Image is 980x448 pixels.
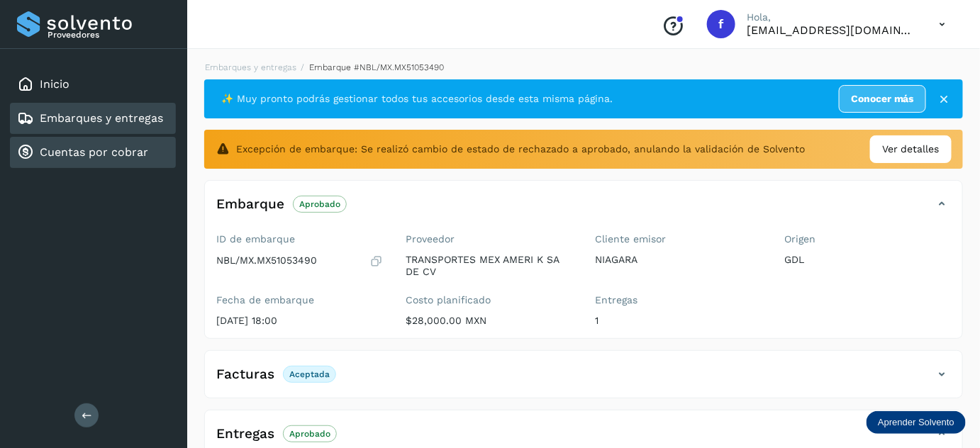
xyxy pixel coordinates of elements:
[882,142,940,157] span: Ver detalles
[309,62,444,72] span: Embarque #NBL/MX.MX51053490
[236,142,805,157] span: Excepción de embarque: Se realizó cambio de estado de rechazado a aprobado, anulando la validació...
[784,233,951,245] label: Origen
[867,411,966,434] div: Aprender Solvento
[205,362,962,398] div: FacturasAceptada
[216,426,274,442] h4: Entregas
[595,315,762,327] p: 1
[406,254,572,278] p: TRANSPORTES MEX AMERI K SA DE CV
[595,233,762,245] label: Cliente emisor
[40,145,148,159] a: Cuentas por cobrar
[878,417,954,428] p: Aprender Solvento
[784,254,951,266] p: GDL
[10,137,176,168] div: Cuentas por cobrar
[289,429,330,439] p: Aprobado
[216,315,383,327] p: [DATE] 18:00
[747,11,917,23] p: Hola,
[289,369,330,379] p: Aceptada
[40,77,69,91] a: Inicio
[221,91,613,106] span: ✨ Muy pronto podrás gestionar todos tus accesorios desde esta misma página.
[216,233,383,245] label: ID de embarque
[48,30,170,40] p: Proveedores
[406,294,572,306] label: Costo planificado
[747,23,917,37] p: fyc3@mexamerik.com
[216,366,274,383] h4: Facturas
[216,254,317,267] p: NBL/MX.MX51053490
[205,192,962,228] div: EmbarqueAprobado
[10,103,176,134] div: Embarques y entregas
[204,61,963,74] nav: breadcrumb
[595,254,762,266] p: NIAGARA
[406,315,572,327] p: $28,000.00 MXN
[406,233,572,245] label: Proveedor
[216,196,284,213] h4: Embarque
[10,69,176,100] div: Inicio
[839,85,926,113] a: Conocer más
[595,294,762,306] label: Entregas
[299,199,340,209] p: Aprobado
[40,111,163,125] a: Embarques y entregas
[205,62,296,72] a: Embarques y entregas
[216,294,383,306] label: Fecha de embarque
